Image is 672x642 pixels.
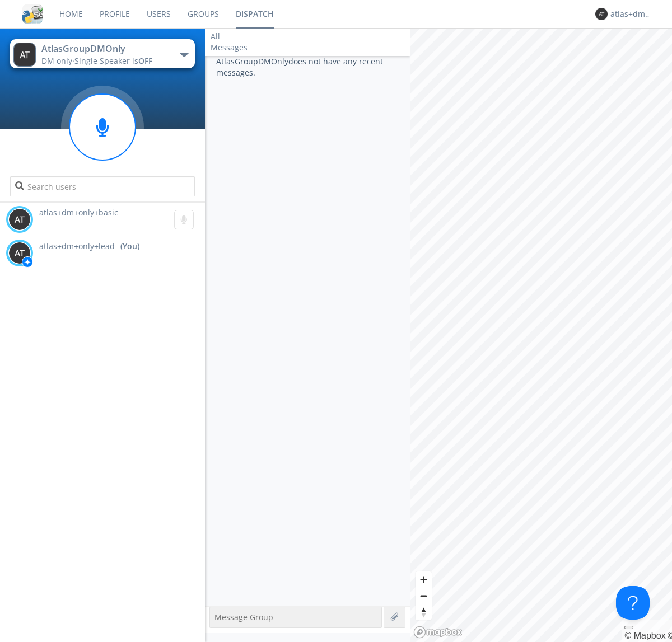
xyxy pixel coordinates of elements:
span: atlas+dm+only+lead [39,241,115,252]
img: cddb5a64eb264b2086981ab96f4c1ba7 [22,4,43,24]
img: 373638.png [595,8,608,20]
img: 373638.png [13,43,36,67]
span: OFF [138,55,152,66]
div: DM only · [41,55,167,67]
div: atlas+dm+only+lead [610,8,652,20]
button: Zoom out [416,588,432,604]
button: Toggle attribution [624,626,633,629]
a: Mapbox [624,631,665,640]
div: (You) [120,241,139,252]
div: AtlasGroupDMOnly [41,43,167,55]
span: atlas+dm+only+basic [39,207,118,218]
div: AtlasGroupDMOnly does not have any recent messages. [205,56,410,606]
iframe: Toggle Customer Support [616,586,650,620]
img: 373638.png [8,242,31,264]
img: caret-down-sm.svg [265,41,270,44]
img: 373638.png [8,208,31,231]
img: Translation enabled [175,97,195,117]
div: All Messages [211,31,255,53]
button: AtlasGroupDMOnlyDM only·Single Speaker isOFF [10,39,194,68]
span: Single Speaker is [74,55,152,66]
button: Zoom in [416,571,432,588]
input: Search users [10,176,194,196]
span: Reset bearing to north [416,604,432,620]
button: Reset bearing to north [416,604,432,620]
a: Mapbox logo [413,626,463,639]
